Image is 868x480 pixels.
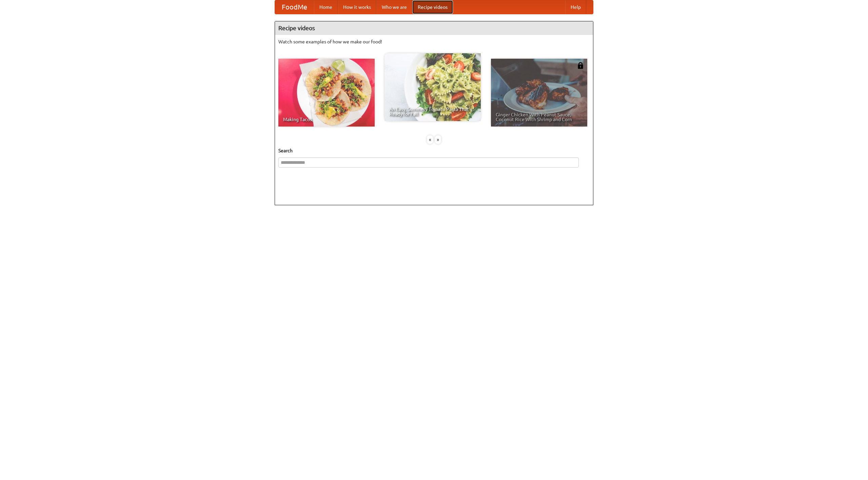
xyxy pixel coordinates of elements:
a: An Easy, Summery Tomato Pasta That's Ready for Fall [384,53,481,121]
h5: Search [278,147,590,154]
a: How it works [338,0,376,14]
span: Making Tacos [283,117,370,122]
div: » [435,135,441,144]
a: Who we are [376,0,412,14]
a: Recipe videos [412,0,453,14]
span: An Easy, Summery Tomato Pasta That's Ready for Fall [389,107,476,116]
a: Help [565,0,586,14]
a: Making Tacos [278,59,375,127]
h4: Recipe videos [275,21,593,35]
a: FoodMe [275,0,314,14]
img: 483408.png [577,62,584,69]
p: Watch some examples of how we make our food! [278,38,590,45]
div: « [427,135,433,144]
a: Home [314,0,338,14]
